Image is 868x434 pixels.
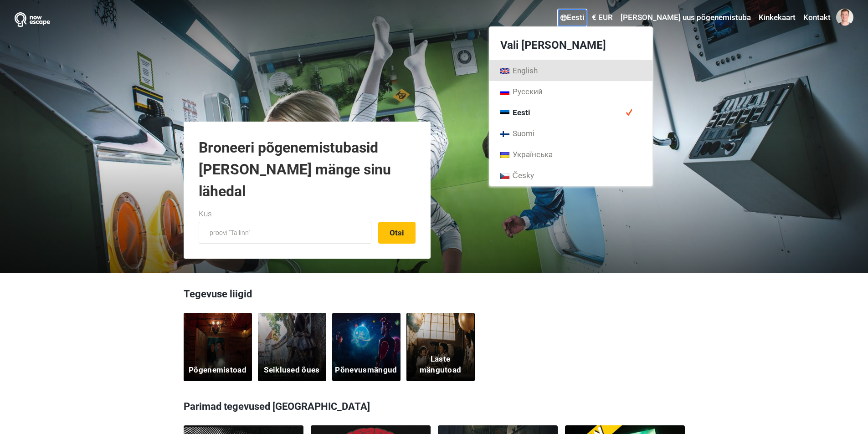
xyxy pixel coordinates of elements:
img: Ukrainian [500,152,509,158]
input: proovi “Tallinn” [199,222,371,244]
a: [PERSON_NAME] uus põgenemistuba [618,10,753,26]
img: Russian [500,89,509,95]
h1: Broneeri põgenemistubasid [PERSON_NAME] mänge sinu lähedal [199,137,416,202]
a: Laste mängutoad [406,313,475,381]
h5: Põgenemistoad [189,365,247,376]
img: English [500,68,509,74]
a: Põnevusmängud [332,313,401,381]
a: EnglishEnglish [489,60,652,81]
h3: Tegevuse liigid [184,287,685,306]
a: Eesti [558,10,586,26]
span: Suomi [500,128,534,138]
img: Suomi [500,131,509,137]
h3: Parimad tegevused [GEOGRAPHIC_DATA] [184,395,685,419]
a: CzechČesky [489,165,652,186]
span: English [500,66,538,76]
h5: Põnevusmängud [335,365,397,376]
a: Seiklused õues [258,313,326,381]
a: UkrainianУкраїнська [489,144,652,165]
label: Kus [199,208,212,220]
button: Otsi [378,222,416,244]
img: Nowescape logo [15,12,50,27]
a: RussianРусский [489,81,652,102]
img: Estonian [500,110,509,116]
span: Česky [500,170,534,180]
a: Kinkekaart [756,10,798,26]
a: € EUR [590,10,615,26]
span: Русский [500,87,543,97]
span: Українська [500,149,553,159]
div: Eesti [489,26,653,186]
h5: Laste mängutoad [412,354,469,376]
img: Eesti [560,15,567,21]
a: Kontakt [801,10,833,26]
img: Czech [500,173,509,179]
span: Eesti [500,107,530,117]
a: Põgenemistoad [184,313,252,381]
div: Vali [PERSON_NAME] [489,31,652,60]
h5: Seiklused õues [264,365,319,376]
a: SuomiSuomi [489,123,652,144]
